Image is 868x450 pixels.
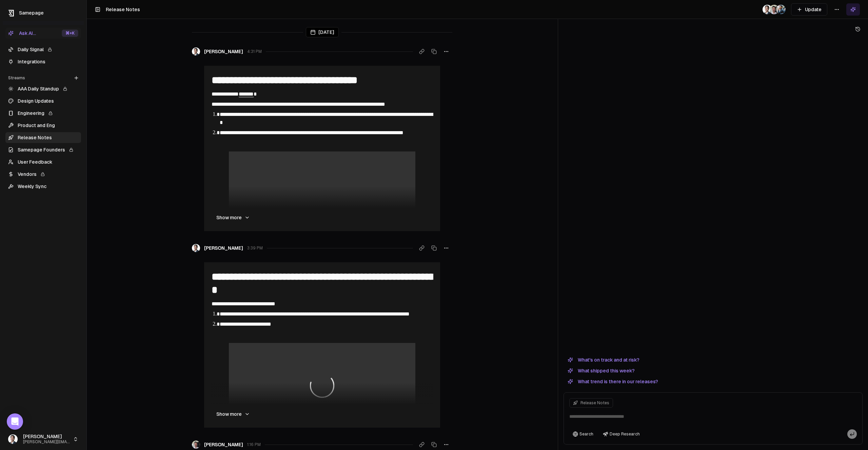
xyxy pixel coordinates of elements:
img: _image [192,47,200,56]
a: Engineering [5,108,81,119]
button: What shipped this week? [564,367,639,375]
div: Open Intercom Messenger [7,413,23,430]
img: _image [192,244,200,252]
span: [PERSON_NAME] [23,434,70,440]
div: ⌘ +K [62,29,78,37]
a: Design Updates [5,96,81,106]
a: Release Notes [5,132,81,143]
span: [PERSON_NAME] [204,245,243,251]
span: 3:39 PM [247,245,263,251]
a: Integrations [5,56,81,67]
button: What's on track and at risk? [564,356,644,364]
a: Product and Eng [5,120,81,131]
span: [PERSON_NAME] [204,48,243,55]
span: [PERSON_NAME] [204,441,243,448]
a: Vendors [5,169,81,180]
a: Weekly Sync [5,181,81,192]
button: Show more [211,211,255,224]
button: Deep Research [599,429,643,439]
div: [DATE] [306,27,339,37]
div: Ask AI... [8,30,36,37]
span: Release Notes [106,7,140,12]
a: Daily Signal [5,44,81,55]
img: _image [769,5,779,14]
img: _image [192,441,200,449]
div: Streams [5,73,81,83]
span: [PERSON_NAME][EMAIL_ADDRESS] [23,439,70,445]
img: _image [763,5,772,14]
span: 1:16 PM [247,442,261,447]
span: 4:31 PM [247,49,262,54]
span: Release Notes [580,400,609,406]
button: Show more [211,407,255,421]
img: 1695405595226.jpeg [776,5,786,14]
button: [PERSON_NAME][PERSON_NAME][EMAIL_ADDRESS] [5,431,81,447]
button: Ask AI...⌘+K [5,28,81,39]
button: Search [569,429,597,439]
button: Update [791,3,827,16]
a: AAA Daily Standup [5,83,81,94]
a: Samepage Founders [5,144,81,155]
button: What trend is there in our releases? [564,377,662,386]
span: Samepage [19,10,44,16]
img: _image [8,434,18,444]
a: User Feedback [5,157,81,167]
